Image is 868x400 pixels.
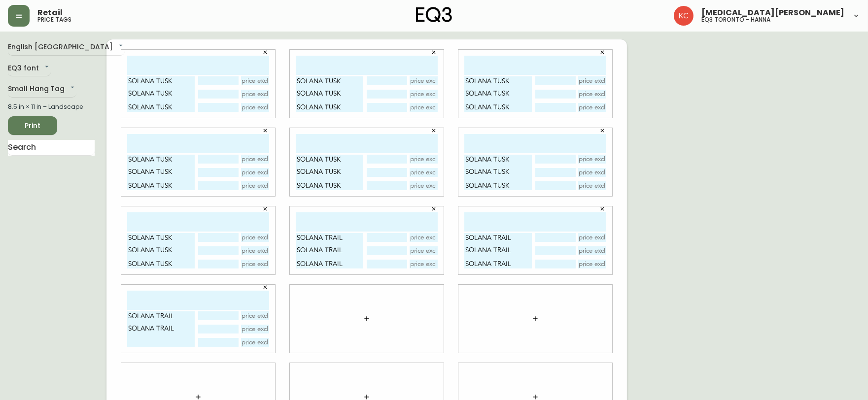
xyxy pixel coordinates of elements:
img: logo [416,7,452,23]
input: price excluding $ [241,181,270,190]
input: price excluding $ [578,233,607,242]
div: English [GEOGRAPHIC_DATA] [8,39,125,56]
input: price excluding $ [135,64,163,72]
input: price excluding $ [410,181,438,190]
input: price excluding $ [578,168,607,177]
div: Small Hang Tag [8,81,76,98]
textarea: SOLANA TUSK SOLANA TUSK SOLANA TUSK [127,76,195,112]
textarea: SOLANA TRAIL SOLANA TRAIL SOLANA TRAIL [464,233,532,268]
textarea: SOLANA TUSK SOLANA TUSK SOLANA TUSK [296,76,363,112]
input: price excluding $ [578,246,607,255]
input: price excluding $ [578,76,607,85]
span: [MEDICAL_DATA][PERSON_NAME] [701,9,844,17]
input: price excluding $ [241,311,270,320]
input: price excluding $ [410,246,438,255]
input: price excluding $ [241,76,270,85]
input: price excluding $ [241,155,270,164]
textarea: SOLANA TUSK SOLANA TUSK SOLANA TUSK [127,233,195,268]
input: price excluding $ [241,103,270,112]
textarea: SOLANA TUSK SOLANA TUSK SOLANA TUSK [464,155,532,190]
input: price excluding $ [241,168,270,177]
input: price excluding $ [135,37,163,46]
input: price excluding $ [578,181,607,190]
div: 8.5 in × 11 in – Landscape [8,102,95,111]
input: price excluding $ [135,50,163,59]
h5: eq3 toronto - hanna [701,17,770,23]
input: price excluding $ [241,233,270,242]
input: price excluding $ [410,260,438,268]
textarea: SOLANA TRAIL SOLANA TRAIL SOLANA TRAIL [296,233,363,268]
input: Search [8,140,95,156]
input: price excluding $ [410,155,438,164]
input: price excluding $ [410,233,438,242]
span: Retail [37,9,63,17]
img: 6487344ffbf0e7f3b216948508909409 [674,6,694,26]
input: price excluding $ [578,90,607,99]
textarea: SOLANA TRAIL SOLANA TRAIL [127,311,195,347]
input: price excluding $ [241,90,270,99]
input: price excluding $ [241,246,270,255]
textarea: SOLANA TUSK SOLANA TUSK SOLANA TUSK [296,155,363,190]
textarea: SOLANA TUSK SOLANA TUSK SOLANA TUSK [464,76,532,112]
input: price excluding $ [410,90,438,99]
textarea: SOLANA TUSK SOLANA TUSK SOLANA TUSK [127,155,195,190]
input: price excluding $ [241,325,270,333]
div: EQ3 font [8,61,51,77]
input: price excluding $ [241,260,270,268]
input: price excluding $ [578,260,607,268]
span: Print [16,120,49,132]
button: Print [8,116,57,135]
h5: price tags [37,17,71,23]
input: price excluding $ [578,155,607,164]
input: price excluding $ [578,103,607,112]
input: price excluding $ [241,338,270,347]
input: price excluding $ [410,168,438,177]
input: price excluding $ [410,76,438,85]
input: price excluding $ [410,103,438,112]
